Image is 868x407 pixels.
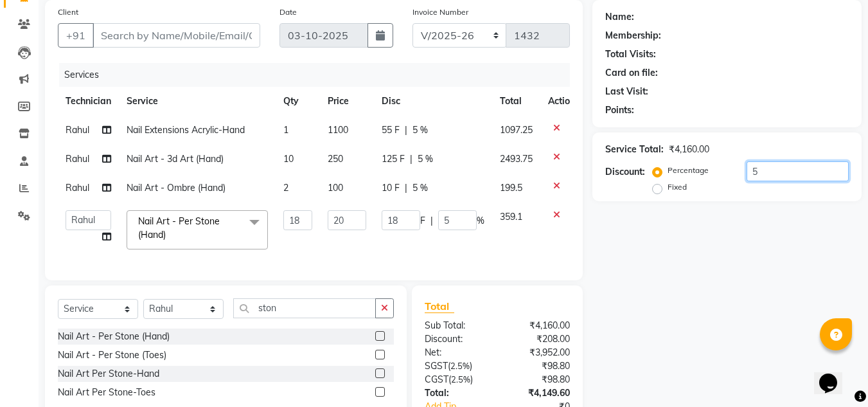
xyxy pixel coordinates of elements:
[66,182,89,194] span: Rahul
[166,229,172,240] a: x
[58,367,159,381] div: Nail Art Per Stone-Hand
[497,386,580,400] div: ₹4,149.60
[138,215,220,240] span: Nail Art - Per Stone (Hand)
[668,181,687,193] label: Fixed
[415,319,497,332] div: Sub Total:
[233,298,376,318] input: Search or Scan
[66,124,89,136] span: Rahul
[58,386,155,399] div: Nail Art Per Stone-Toes
[127,182,226,194] span: Nail Art - Ombre (Hand)
[605,104,634,117] div: Points:
[127,153,224,165] span: Nail Art - 3d Art (Hand)
[497,332,580,346] div: ₹208.00
[451,374,470,384] span: 2.5%
[283,124,288,136] span: 1
[58,23,94,48] button: +91
[279,6,297,18] label: Date
[127,124,245,136] span: Nail Extensions Acrylic-Hand
[450,361,470,371] span: 2.5%
[410,152,412,166] span: |
[430,214,433,228] span: |
[415,332,497,346] div: Discount:
[605,143,664,156] div: Service Total:
[328,182,343,194] span: 100
[605,48,656,61] div: Total Visits:
[283,153,294,165] span: 10
[605,66,658,80] div: Card on file:
[497,359,580,373] div: ₹98.80
[497,346,580,359] div: ₹3,952.00
[276,87,320,116] th: Qty
[283,182,288,194] span: 2
[66,153,89,165] span: Rahul
[382,123,400,137] span: 55 F
[540,87,583,116] th: Action
[405,181,407,195] span: |
[500,153,533,165] span: 2493.75
[415,346,497,359] div: Net:
[412,123,428,137] span: 5 %
[814,356,855,394] iframe: chat widget
[497,319,580,332] div: ₹4,160.00
[374,87,492,116] th: Disc
[320,87,374,116] th: Price
[669,143,709,156] div: ₹4,160.00
[605,85,648,98] div: Last Visit:
[412,181,428,195] span: 5 %
[500,211,522,222] span: 359.1
[477,214,484,228] span: %
[58,87,119,116] th: Technician
[492,87,540,116] th: Total
[425,360,448,372] span: SGST
[605,10,634,24] div: Name:
[412,6,468,18] label: Invoice Number
[405,123,407,137] span: |
[328,124,348,136] span: 1100
[93,23,260,48] input: Search by Name/Mobile/Email/Code
[500,182,522,194] span: 199.5
[668,165,709,176] label: Percentage
[425,374,448,385] span: CGST
[415,373,497,386] div: ( )
[418,152,433,166] span: 5 %
[58,348,166,362] div: Nail Art - Per Stone (Toes)
[420,214,425,228] span: F
[497,373,580,386] div: ₹98.80
[500,124,533,136] span: 1097.25
[328,153,343,165] span: 250
[415,386,497,400] div: Total:
[415,359,497,373] div: ( )
[382,181,400,195] span: 10 F
[605,165,645,179] div: Discount:
[58,6,78,18] label: Client
[58,330,170,343] div: Nail Art - Per Stone (Hand)
[605,29,661,42] div: Membership:
[425,300,454,313] span: Total
[382,152,405,166] span: 125 F
[59,63,580,87] div: Services
[119,87,276,116] th: Service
